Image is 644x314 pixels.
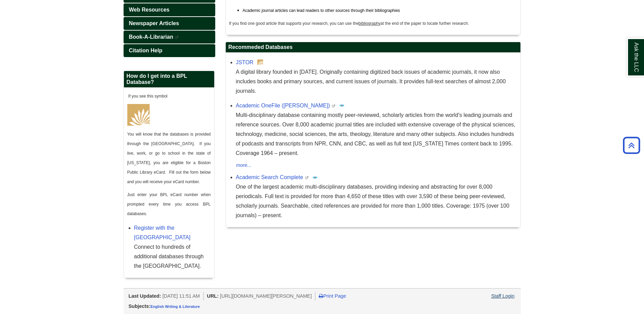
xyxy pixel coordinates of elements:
div: Connect to hundreds of additional databases through the [GEOGRAPHIC_DATA]. [134,242,211,271]
i: This link opens in a new window [331,105,335,108]
span: bibliography [358,21,381,26]
a: Back to Top [621,141,642,150]
span: Book-A-Librarian [129,34,173,40]
a: Citation Help [124,44,215,57]
a: Academic OneFile ([PERSON_NAME]) [236,103,330,108]
a: Staff Login [491,293,515,299]
img: Boston Public Library [257,59,263,65]
a: Register with the [GEOGRAPHIC_DATA] [134,225,191,240]
span: You will know that the databases is provided through the [GEOGRAPHIC_DATA]. If you live, work, or... [127,132,211,184]
img: Peer Reviewed [312,175,318,180]
span: Just enter your BPL eCard number when prompted every time you access BPL databases. [127,192,211,216]
span: Web Resources [129,7,170,13]
span: If you see this symbol [127,94,168,99]
i: Print Page [319,294,323,298]
a: English Writing & Literature [150,304,200,309]
h2: How do I get into a BPL Database? [124,71,214,88]
span: Newspaper Articles [129,20,179,26]
span: [DATE] 11:51 AM [162,293,200,299]
img: Peer Reviewed [339,103,345,108]
span: Citation Help [129,48,163,53]
span: If you find one good article that supports your research, you can use the at the end of the paper... [229,21,469,26]
a: Web Resources [124,3,215,16]
a: Newspaper Articles [124,17,215,30]
a: Print Page [319,293,346,299]
p: Multi-disciplinary database containing mostly peer-reviewed, scholarly articles from the world's ... [236,110,517,158]
i: This link opens in a new window [175,36,179,39]
div: A digital library founded in [DATE]. Originally containing digitized back issues of academic jour... [236,67,517,96]
span: Academic journal articles can lead readers to other sources through their bibliographies [243,8,400,13]
h2: Recommeded Databases [226,42,520,53]
span: Subjects: [129,303,151,309]
p: One of the largest academic multi-disciplinary databases, providing indexing and abstracting for ... [236,182,517,220]
a: JSTOR [236,59,254,65]
img: Boston Public Library Logo [127,104,150,126]
span: [URL][DOMAIN_NAME][PERSON_NAME] [220,293,312,299]
a: Book-A-Librarian [124,31,215,43]
a: Academic Search Complete [236,174,303,180]
span: URL: [207,293,219,299]
i: This link opens in a new window [305,176,309,179]
span: Last Updated: [129,293,161,299]
button: more... [236,161,252,170]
